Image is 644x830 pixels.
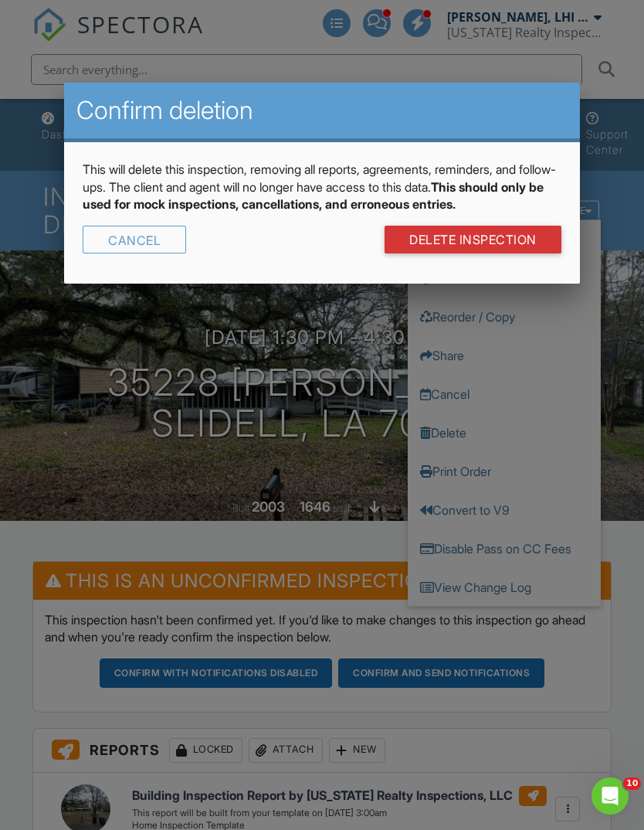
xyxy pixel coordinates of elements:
h2: Confirm deletion [76,95,567,126]
div: Cancel [83,226,186,253]
a: DELETE Inspection [385,226,561,253]
span: 10 [623,777,641,790]
iframe: Intercom live chat [591,777,629,815]
p: This will delete this inspection, removing all reports, agreements, reminders, and follow-ups. Th... [83,161,561,213]
strong: This should only be used for mock inspections, cancellations, and erroneous entries. [83,179,544,212]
